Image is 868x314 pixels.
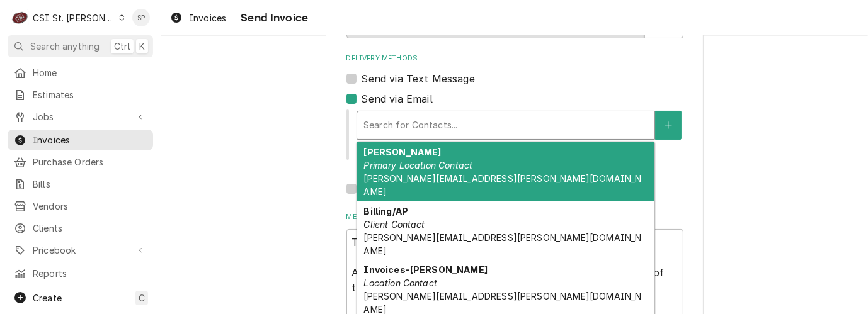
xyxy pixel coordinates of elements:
span: Reports [33,267,147,280]
div: CSI St. [PERSON_NAME] [33,11,115,25]
span: K [139,40,145,53]
span: C [139,291,145,305]
strong: Billing/AP [363,206,408,216]
span: Clients [33,221,147,235]
button: Search anythingCtrlK [8,35,153,57]
a: Reports [8,263,153,284]
strong: [PERSON_NAME] [363,147,441,157]
span: Search anything [30,40,100,53]
span: [PERSON_NAME][EMAIL_ADDRESS][PERSON_NAME][DOMAIN_NAME] [363,232,641,256]
a: Invoices [8,130,153,150]
em: Location Contact [363,278,437,288]
a: Clients [8,218,153,238]
em: Primary Location Contact [363,160,472,171]
span: Ctrl [114,40,130,53]
a: Home [8,62,153,83]
label: Message to Client [346,212,683,222]
button: Create New Contact [655,111,682,140]
span: Home [33,66,147,79]
a: Go to Pricebook [8,240,153,261]
label: Send via Email [362,91,433,106]
div: C [11,9,29,26]
span: Invoices [33,133,147,147]
a: Estimates [8,84,153,105]
strong: Invoices-[PERSON_NAME] [363,264,488,275]
span: Send Invoice [237,9,308,26]
span: Pricebook [33,244,128,257]
a: Vendors [8,196,153,216]
span: Vendors [33,199,147,213]
label: Delivery Methods [346,53,683,64]
a: Invoices [165,8,231,28]
span: Estimates [33,88,147,101]
a: Go to Jobs [8,106,153,127]
a: Bills [8,174,153,194]
span: Jobs [33,110,128,123]
div: Delivery Methods [346,53,683,196]
span: Bills [33,177,147,191]
div: SP [132,9,150,26]
svg: Create New Contact [665,121,672,130]
span: [PERSON_NAME][EMAIL_ADDRESS][PERSON_NAME][DOMAIN_NAME] [363,173,641,197]
span: Purchase Orders [33,155,147,169]
span: Create [33,293,62,303]
div: Shelley Politte's Avatar [132,9,150,26]
span: Invoices [189,11,226,25]
div: CSI St. Louis's Avatar [11,9,29,26]
label: Send via Text Message [362,71,475,86]
em: Client Contact [363,219,425,230]
a: Purchase Orders [8,152,153,172]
